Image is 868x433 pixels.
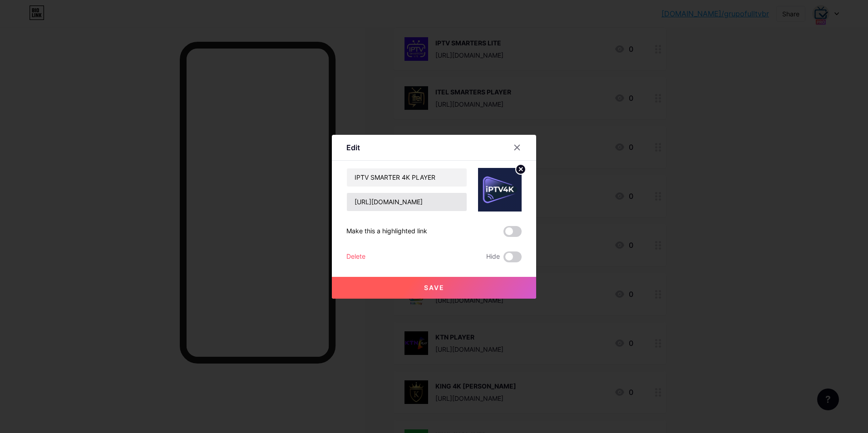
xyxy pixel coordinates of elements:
[346,142,360,153] div: Edit
[347,168,467,187] input: Title
[486,251,500,262] span: Hide
[332,277,536,299] button: Save
[347,193,467,211] input: URL
[346,251,365,262] div: Delete
[346,226,427,237] div: Make this a highlighted link
[478,168,522,212] img: link_thumbnail
[424,284,444,291] span: Save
